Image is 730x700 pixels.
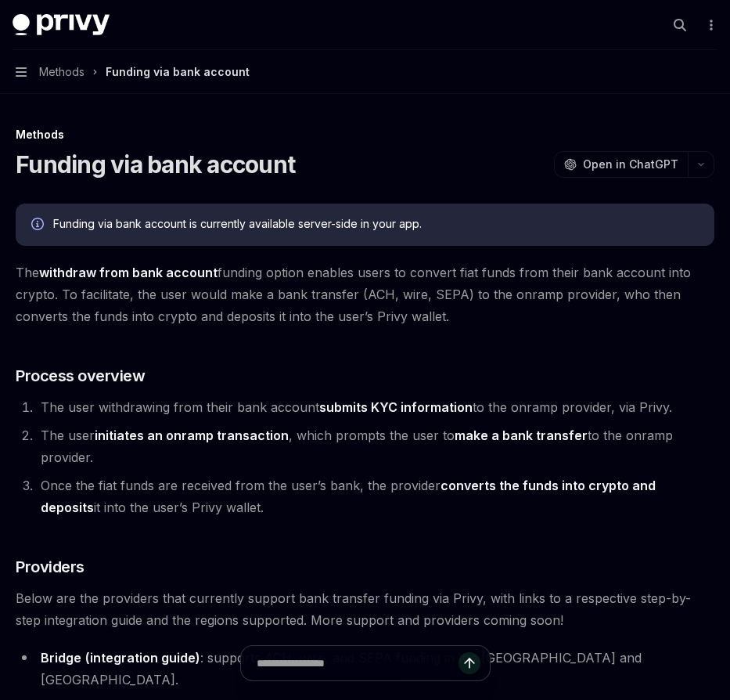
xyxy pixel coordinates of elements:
span: Open in ChatGPT [583,157,678,172]
h1: Funding via bank account [16,150,295,179]
strong: withdraw from bank account [39,265,218,280]
strong: make a bank transfer [455,428,588,443]
div: Funding via bank account [106,63,250,81]
span: Methods [39,63,85,81]
div: Funding via bank account is currently available server-side in your app. [53,216,699,233]
button: More actions [702,14,717,36]
span: The funding option enables users to convert fiat funds from their bank account into crypto. To fa... [16,262,714,327]
strong: initiates an onramp transaction [95,428,289,443]
li: Once the fiat funds are received from the user’s bank, the provider it into the user’s Privy wallet. [36,474,714,518]
img: dark logo [13,14,110,36]
button: Send message [458,652,480,674]
li: The user , which prompts the user to to the onramp provider. [36,424,714,468]
button: Open in ChatGPT [554,151,688,178]
div: Methods [16,127,714,143]
strong: submits KYC information [319,399,473,415]
span: Below are the providers that currently support bank transfer funding via Privy, with links to a r... [16,587,714,631]
svg: Info [31,218,47,233]
li: The user withdrawing from their bank account to the onramp provider, via Privy. [36,396,714,418]
span: Process overview [16,365,145,387]
span: Providers [16,556,85,578]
